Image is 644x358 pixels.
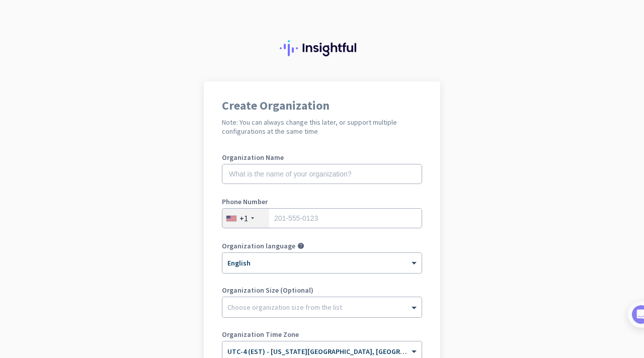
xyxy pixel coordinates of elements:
label: Organization Time Zone [222,331,422,338]
i: help [297,242,304,249]
label: Organization language [222,242,295,249]
h1: Create Organization [222,100,422,112]
h2: Note: You can always change this later, or support multiple configurations at the same time [222,118,422,136]
label: Organization Size (Optional) [222,287,422,294]
div: +1 [239,213,248,223]
input: What is the name of your organization? [222,164,422,184]
img: Insightful [280,40,364,56]
input: 201-555-0123 [222,208,422,228]
label: Organization Name [222,154,422,161]
label: Phone Number [222,198,422,205]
